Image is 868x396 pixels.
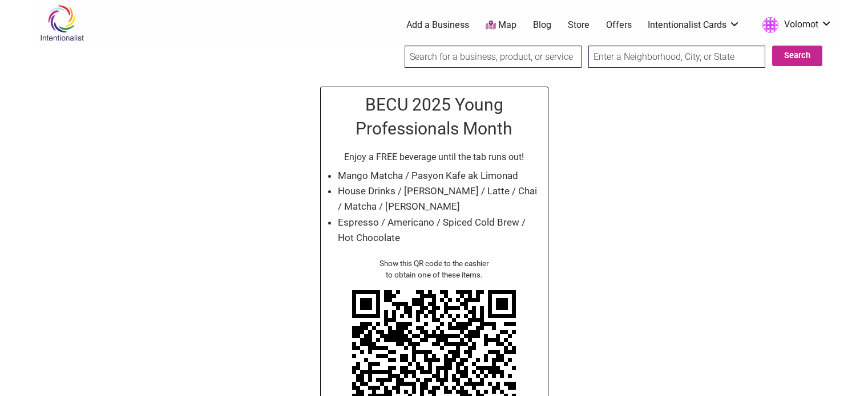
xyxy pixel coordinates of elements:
[326,150,542,165] p: Enjoy a FREE beverage until the tab runs out!
[406,19,469,31] a: Add a Business
[486,19,516,32] a: Map
[772,46,822,66] button: Search
[648,19,740,31] a: Intentionalist Cards
[338,215,542,246] li: Espresso / Americano / Spiced Cold Brew / Hot Chocolate
[338,168,542,183] li: Mango Matcha / Pasyon Kafe ak Limonad
[405,46,582,68] input: Search for a business, product, or service
[35,5,89,42] img: Intentionalist
[338,183,542,214] li: House Drinks / [PERSON_NAME] / Latte / Chai / Matcha / [PERSON_NAME]
[606,19,632,31] a: Offers
[588,46,765,68] input: Enter a Neighborhood, City, or State
[326,258,542,281] div: Show this QR code to the cashier to obtain one of these items.
[533,19,551,31] a: Blog
[326,93,542,141] h2: BECU 2025 Young Professionals Month
[757,15,832,35] a: Volomot
[568,19,590,31] a: Store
